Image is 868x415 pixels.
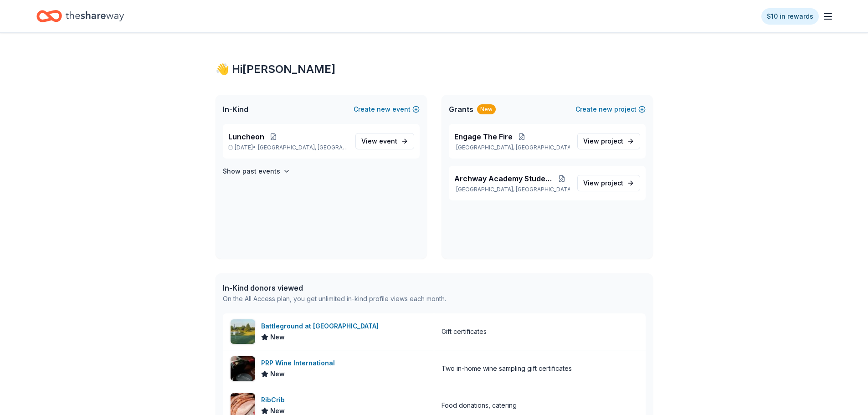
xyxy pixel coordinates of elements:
[261,321,382,332] div: Battleground at [GEOGRAPHIC_DATA]
[223,282,446,293] div: In-Kind donors viewed
[223,293,446,304] div: On the All Access plan, you get unlimited in-kind profile views each month.
[601,179,623,187] span: project
[577,175,640,191] a: View project
[231,319,255,344] img: Image for Battleground at Deer Park
[228,131,264,142] span: Luncheon
[477,104,496,114] div: New
[228,144,348,151] p: [DATE] •
[223,104,248,115] span: In-Kind
[270,332,285,343] span: New
[354,104,420,115] button: Createnewevent
[261,395,288,405] div: RibCrib
[355,133,414,149] a: View event
[258,144,348,151] span: [GEOGRAPHIC_DATA], [GEOGRAPHIC_DATA]
[442,400,517,411] div: Food donations, catering
[577,133,640,149] a: View project
[761,8,819,25] a: $10 in rewards
[583,136,623,147] span: View
[261,358,339,369] div: PRP Wine International
[377,104,390,115] span: new
[442,363,572,374] div: Two in-home wine sampling gift certificates
[454,131,513,142] span: Engage The Fire
[454,186,570,193] p: [GEOGRAPHIC_DATA], [GEOGRAPHIC_DATA]
[361,136,397,147] span: View
[223,166,280,177] h4: Show past events
[454,173,555,184] span: Archway Academy Student Fund
[223,166,290,177] button: Show past events
[442,326,487,337] div: Gift certificates
[583,178,623,189] span: View
[36,5,124,27] a: Home
[379,137,397,145] span: event
[270,369,285,379] span: New
[601,137,623,145] span: project
[575,104,646,115] button: Createnewproject
[449,104,473,115] span: Grants
[599,104,612,115] span: new
[454,144,570,151] p: [GEOGRAPHIC_DATA], [GEOGRAPHIC_DATA]
[231,356,255,381] img: Image for PRP Wine International
[216,62,653,77] div: 👋 Hi [PERSON_NAME]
